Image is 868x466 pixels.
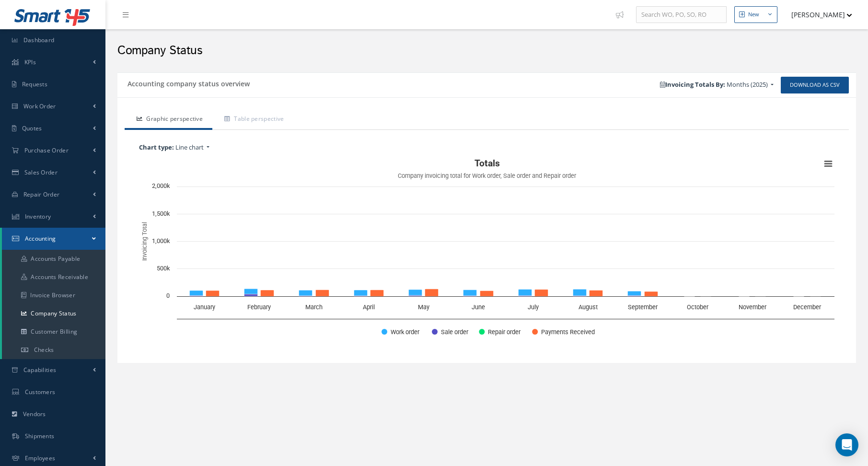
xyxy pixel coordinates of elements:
[363,303,375,311] text: April
[212,110,293,130] a: Table perspective
[354,296,368,296] path: April, 121,435. Sale order.
[573,289,587,296] path: August, 1,461,206. Work order.
[2,268,105,286] a: Accounts Receivable
[244,294,258,297] path: February, 493,240. Sale order.
[475,158,500,169] text: Totals
[532,327,593,336] button: Show Payments Received
[24,146,69,154] span: Purchase Order
[748,11,759,19] div: New
[590,290,603,296] path: August, 1,357,202.15. Payments Received.
[636,6,727,23] input: Search WO, PO, SO, RO
[24,168,58,176] span: Sales Order
[141,222,148,261] text: Invoicing Total
[727,80,768,89] span: Months (2025)
[22,80,47,88] span: Requests
[152,237,170,245] text: 1,000k
[247,303,271,311] text: February
[2,286,105,304] a: Invoice Browser
[2,341,105,359] a: Checks
[687,303,709,311] text: October
[354,290,368,296] path: April, 1,281,441.56. Work order.
[261,290,274,296] path: February, 1,412,603. Payments Received.
[152,182,170,189] text: 2,000k
[479,327,521,336] button: Show Repair order
[519,296,532,296] path: July, 141,000. Sale order.
[2,323,105,341] a: Customer Billing
[25,388,56,396] span: Customers
[781,77,849,93] a: Download as CSV
[409,290,422,295] path: May, 1,287,463.38. Work order.
[573,296,587,296] path: August, 120,900. Sale order.
[23,410,46,418] span: Vendors
[660,80,725,89] b: Invoicing Totals By:
[739,303,767,311] text: November
[628,296,641,296] path: September, 149,611. Sale order.
[139,143,174,151] b: Chart type:
[541,328,595,336] text: Payments Received
[25,212,51,221] span: Inventory
[2,250,105,268] a: Accounts Payable
[463,296,477,296] path: June, 130,958. Sale order.
[157,265,170,272] text: 500k
[190,296,203,297] path: January, 160,940. Sale order.
[2,228,105,250] a: Accounting
[22,124,42,132] span: Quotes
[134,154,839,346] div: Totals. Highcharts interactive chart.
[34,346,54,354] span: Checks
[418,303,429,311] text: May
[822,157,835,170] button: View chart menu, Totals
[24,58,36,66] span: KPIs
[175,143,204,151] span: Line chart
[472,303,485,311] text: June
[299,296,312,296] path: March, 122,992.5. Sale order.
[23,102,56,110] span: Work Order
[316,290,329,297] path: March, 1,451,363.42. Payments Received.
[409,295,422,296] path: May, 209,010. Sale order.
[190,291,203,296] path: January, 1,135,333.5. Work order.
[305,303,323,311] text: March
[480,291,494,296] path: June, 1,255,360.56. Payments Received.
[835,433,858,456] div: Open Intercom Messenger
[194,303,215,311] text: January
[125,77,250,88] h5: Accounting company status overview
[25,432,55,440] span: Shipments
[244,289,258,294] path: February, 1,185,702.42. Work order.
[23,190,60,198] span: Repair Order
[628,303,658,311] text: September
[655,78,778,92] a: Invoicing Totals By: Months (2025)
[734,6,777,23] button: New
[370,290,384,297] path: April, 1,439,948. Payments Received.
[579,303,598,311] text: August
[117,44,856,58] h2: Company Status
[25,234,56,243] span: Accounting
[134,154,839,346] svg: Interactive chart
[23,366,57,374] span: Capabilities
[398,172,577,179] text: Company invoicing total for Work order, Sale order and Repair order
[23,36,55,44] span: Dashboard
[793,303,822,311] text: December
[206,291,220,296] path: January, 1,293,712.5. Payments Received.
[134,140,839,155] a: Chart type: Line chart
[628,291,641,296] path: September, 1,006,549. Work order.
[432,327,468,336] button: Show Sale order
[535,290,548,297] path: July, 1,538,867.03. Payments Received.
[782,5,852,24] button: [PERSON_NAME]
[299,290,312,296] path: March, 1,237,675.5. Work order.
[463,290,477,296] path: June, 1,303,770.65. Work order.
[425,289,439,297] path: May, 1,645,866.82. Payments Received.
[25,454,56,462] span: Employees
[125,110,212,130] a: Graphic perspective
[2,304,105,323] a: Company Status
[190,289,804,296] g: Work order, bar series 1 of 4 with 12 bars. X axis, categories.
[382,327,421,336] button: Show Work order
[152,210,170,217] text: 1,500k
[645,291,658,296] path: September, 1,088,639.47. Payments Received.
[166,292,170,299] text: 0
[206,289,821,297] g: Payments Received, bar series 4 of 4 with 12 bars. X axis, categories.
[519,289,532,295] path: July, 1,418,273. Work order.
[528,303,539,311] text: July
